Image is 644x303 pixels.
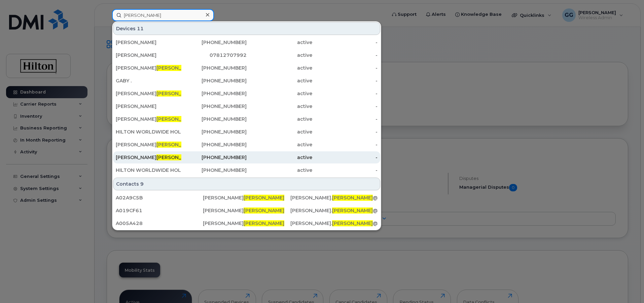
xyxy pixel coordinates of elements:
span: [PERSON_NAME] [244,195,284,201]
span: [PERSON_NAME] [244,207,284,214]
a: [PERSON_NAME][PHONE_NUMBER]active- [113,100,380,112]
div: - [312,116,378,122]
span: [PERSON_NAME] [156,90,197,97]
div: [PERSON_NAME] [116,52,181,59]
div: [PERSON_NAME] [116,65,181,71]
a: GABY .[PHONE_NUMBER]active- [113,75,380,87]
div: - [312,128,378,135]
a: [PERSON_NAME][PERSON_NAME][PHONE_NUMBER]active- [113,62,380,74]
div: 07812707992 [181,52,247,59]
a: [PERSON_NAME][PHONE_NUMBER]active- [113,36,380,48]
div: A005A428 [116,220,203,227]
div: Contacts [113,178,380,190]
a: [PERSON_NAME]07812707992active- [113,49,380,61]
div: - [312,52,378,59]
div: [PHONE_NUMBER] [181,77,247,84]
div: [PERSON_NAME] [116,90,181,97]
div: active [247,103,312,110]
div: HILTON WORLDWIDE HOLDINGS INC. [116,167,181,174]
span: [PERSON_NAME] [156,142,197,148]
div: - [312,39,378,46]
div: [PHONE_NUMBER] [181,128,247,135]
div: - [312,141,378,148]
a: A005A428[PERSON_NAME][PERSON_NAME][PERSON_NAME].[PERSON_NAME]@[DOMAIN_NAME] [113,217,380,229]
div: [PHONE_NUMBER] [181,90,247,97]
a: A019CF61[PERSON_NAME][PERSON_NAME][PERSON_NAME].[PERSON_NAME]@[DOMAIN_NAME] [113,204,380,217]
div: active [247,90,312,97]
div: [PERSON_NAME] [116,39,181,46]
div: - [312,65,378,71]
div: [PHONE_NUMBER] [181,39,247,46]
div: - [312,77,378,84]
div: [PERSON_NAME] [203,194,290,201]
div: [PERSON_NAME]. @[DOMAIN_NAME] [290,220,378,227]
div: active [247,77,312,84]
div: Devices [113,22,380,35]
div: [PERSON_NAME] [203,207,290,214]
span: [PERSON_NAME] [156,116,197,122]
div: active [247,141,312,148]
a: HILTON WORLDWIDE HOLDINGS INC.[PHONE_NUMBER]active- [113,164,380,176]
div: active [247,167,312,174]
span: 9 [140,181,144,187]
div: - [312,103,378,110]
div: - [312,167,378,174]
iframe: Messenger Launcher [615,274,639,298]
div: [PHONE_NUMBER] [181,141,247,148]
span: [PERSON_NAME] [156,154,197,160]
div: active [247,52,312,59]
a: [PERSON_NAME][PERSON_NAME][PHONE_NUMBER]active- [113,139,380,151]
div: GABY . [116,77,181,84]
div: [PHONE_NUMBER] [181,167,247,174]
span: [PERSON_NAME] [244,220,284,226]
div: active [247,154,312,161]
a: [PERSON_NAME][PERSON_NAME][PHONE_NUMBER]active- [113,113,380,125]
div: [PHONE_NUMBER] [181,154,247,161]
div: [PERSON_NAME]. @[DOMAIN_NAME] [290,207,378,214]
div: A02A9C5B [116,194,203,201]
div: - [312,154,378,161]
span: [PERSON_NAME] [156,65,197,71]
div: - [312,90,378,97]
div: [PERSON_NAME] [116,154,181,161]
div: active [247,116,312,122]
a: [PERSON_NAME][PERSON_NAME][PHONE_NUMBER]active- [113,87,380,100]
div: [PHONE_NUMBER] [181,65,247,71]
a: HILTON WORLDWIDE HOLDINGS INC.[PHONE_NUMBER]active- [113,126,380,138]
div: [PERSON_NAME] [116,103,181,110]
div: active [247,39,312,46]
div: [PERSON_NAME] [203,220,290,227]
div: active [247,128,312,135]
div: [PERSON_NAME] [116,116,181,122]
div: [PERSON_NAME] [116,141,181,148]
span: 11 [137,25,144,32]
div: [PERSON_NAME]. @[DOMAIN_NAME] [290,194,378,201]
div: active [247,65,312,71]
span: [PERSON_NAME] [332,220,373,226]
div: [PHONE_NUMBER] [181,103,247,110]
div: A019CF61 [116,207,203,214]
a: [PERSON_NAME][PERSON_NAME][PHONE_NUMBER]active- [113,151,380,163]
div: HILTON WORLDWIDE HOLDINGS INC. [116,128,181,135]
a: A02A9C5B[PERSON_NAME][PERSON_NAME][PERSON_NAME].[PERSON_NAME]@[DOMAIN_NAME] [113,192,380,204]
span: [PERSON_NAME] [332,195,373,201]
span: [PERSON_NAME] [332,207,373,214]
div: [PHONE_NUMBER] [181,116,247,122]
